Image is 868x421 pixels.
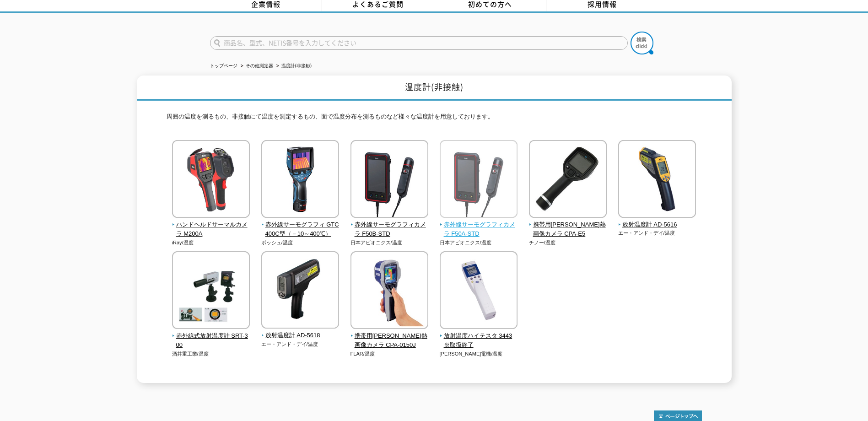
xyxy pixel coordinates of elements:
p: エー・アンド・デイ/温度 [618,229,696,237]
p: 酒井重工業/温度 [172,350,250,358]
img: 放射温度計 AD-5616 [618,140,696,220]
a: 携帯用[PERSON_NAME]熱画像カメラ CPA-E5 [529,211,607,239]
p: 日本アビオニクス/温度 [440,239,518,247]
img: 赤外線式放射温度計 SRT-300 [172,251,250,331]
img: 放射温度計 AD-5618 [261,251,339,331]
span: 赤外線サーモグラフィカメラ F50B-STD [350,220,429,239]
p: エー・アンド・デイ/温度 [261,340,340,348]
a: 放射温度ハイテスタ 3443※取扱終了 [440,323,518,350]
p: 日本アビオニクス/温度 [350,239,429,247]
span: 放射温度計 AD-5616 [618,220,696,230]
span: 赤外線式放射温度計 SRT-300 [172,331,250,351]
span: 携帯用[PERSON_NAME]熱画像カメラ CPA-0150J [350,331,429,351]
a: 携帯用[PERSON_NAME]熱画像カメラ CPA-0150J [350,323,429,350]
p: [PERSON_NAME]電機/温度 [440,350,518,358]
p: チノー/温度 [529,239,607,247]
h1: 温度計(非接触) [137,76,732,101]
span: 携帯用[PERSON_NAME]熱画像カメラ CPA-E5 [529,220,607,239]
p: 周囲の温度を測るもの、非接触にて温度を測定するもの、面で温度分布を測るものなど様々な温度計を用意しております。 [167,112,702,126]
a: 赤外線サーモグラフィカメラ F50B-STD [350,211,429,239]
span: 赤外線サーモグラフィカメラ F50A-STD [440,220,518,239]
p: ボッシュ/温度 [261,239,340,247]
img: 放射温度ハイテスタ 3443※取扱終了 [440,251,518,331]
span: 赤外線サーモグラフィ GTC400C型（－10～400℃） [261,220,340,239]
img: 赤外線サーモグラフィ GTC400C型（－10～400℃） [261,140,339,220]
a: トップページ [210,63,237,68]
img: 赤外線サーモグラフィカメラ F50B-STD [350,140,428,220]
a: ハンドヘルドサーマルカメラ M200A [172,211,250,239]
a: その他測定器 [246,63,273,68]
img: 携帯用小形熱画像カメラ CPA-0150J [350,251,428,331]
img: ハンドヘルドサーマルカメラ M200A [172,140,250,220]
a: 放射温度計 AD-5618 [261,322,340,340]
span: 放射温度ハイテスタ 3443※取扱終了 [440,331,518,351]
img: 携帯用小形熱画像カメラ CPA-E5 [529,140,607,220]
p: iRay/温度 [172,239,250,247]
span: ハンドヘルドサーマルカメラ M200A [172,220,250,239]
input: 商品名、型式、NETIS番号を入力してください [210,36,628,50]
img: btn_search.png [631,32,653,54]
span: 放射温度計 AD-5618 [261,331,340,340]
li: 温度計(非接触) [275,61,312,71]
p: FLAR/温度 [350,350,429,358]
a: 赤外線サーモグラフィカメラ F50A-STD [440,211,518,239]
a: 放射温度計 AD-5616 [618,211,696,230]
img: 赤外線サーモグラフィカメラ F50A-STD [440,140,518,220]
a: 赤外線サーモグラフィ GTC400C型（－10～400℃） [261,211,340,239]
a: 赤外線式放射温度計 SRT-300 [172,323,250,350]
